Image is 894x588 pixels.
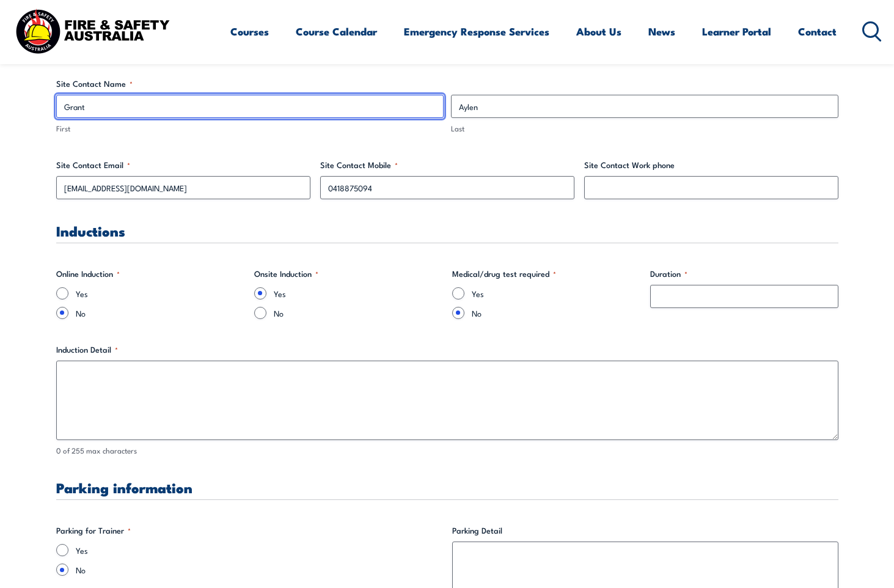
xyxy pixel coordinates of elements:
[56,123,444,134] label: First
[702,15,771,48] a: Learner Portal
[648,15,675,48] a: News
[254,268,318,280] legend: Onsite Induction
[472,307,640,319] label: No
[76,307,244,319] label: No
[56,268,120,280] legend: Online Induction
[56,344,838,356] label: Induction Detail
[76,564,442,576] label: No
[56,78,133,90] legend: Site Contact Name
[76,544,442,556] label: Yes
[76,287,244,300] label: Yes
[56,524,131,537] legend: Parking for Trainer
[404,15,549,48] a: Emergency Response Services
[452,524,838,537] label: Parking Detail
[798,15,837,48] a: Contact
[650,268,838,280] label: Duration
[56,159,310,171] label: Site Contact Email
[230,15,269,48] a: Courses
[274,307,442,319] label: No
[56,224,838,238] h3: Inductions
[56,480,838,494] h3: Parking information
[320,159,574,171] label: Site Contact Mobile
[274,287,442,300] label: Yes
[296,15,377,48] a: Course Calendar
[451,123,838,134] label: Last
[452,268,556,280] legend: Medical/drug test required
[576,15,621,48] a: About Us
[584,159,838,171] label: Site Contact Work phone
[472,287,640,300] label: Yes
[56,445,838,457] div: 0 of 255 max characters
